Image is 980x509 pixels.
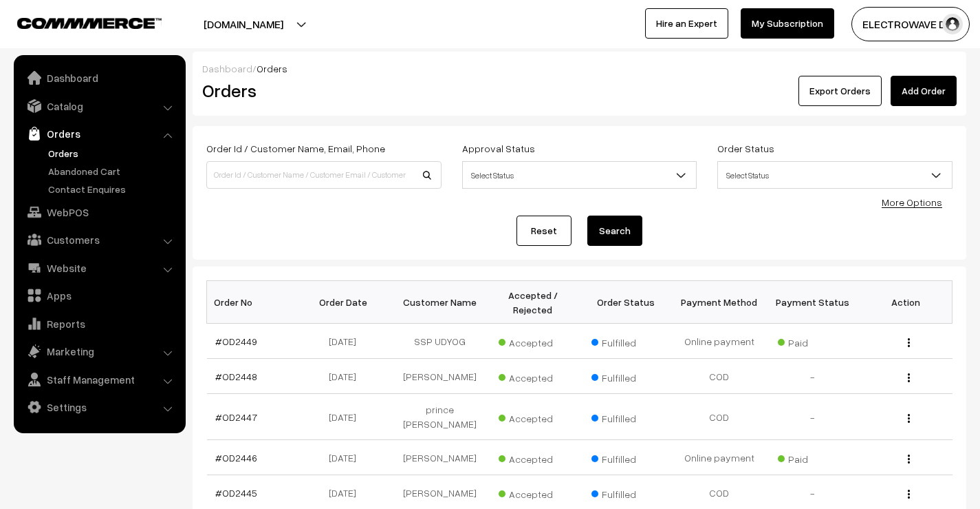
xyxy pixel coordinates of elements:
[516,216,571,246] a: Reset
[908,414,910,423] img: Menu
[17,121,181,146] a: Orders
[486,281,580,324] th: Accepted / Rejected
[766,281,860,324] th: Payment Status
[393,394,487,440] td: prince [PERSON_NAME]
[798,76,882,106] button: Export Orders
[908,373,910,382] img: Menu
[257,63,287,74] span: Orders
[393,324,487,359] td: SSP UDYOG
[499,332,567,350] span: Accepted
[499,484,567,501] span: Accepted
[17,395,181,419] a: Settings
[17,283,181,308] a: Apps
[741,8,834,39] a: My Subscription
[215,487,257,499] a: #OD2445
[45,182,181,196] a: Contact Enquires
[300,359,393,394] td: [DATE]
[17,18,162,28] img: COMMMERCE
[908,455,910,464] img: Menu
[587,216,642,246] button: Search
[207,281,301,324] th: Order No
[300,324,393,359] td: [DATE]
[17,256,181,280] a: Website
[908,490,910,499] img: Menu
[645,8,728,39] a: Hire an Expert
[673,281,766,324] th: Payment Method
[591,484,660,501] span: Fulfilled
[462,161,697,189] span: Select Status
[17,311,181,336] a: Reports
[882,196,942,208] a: More Options
[393,440,487,475] td: [PERSON_NAME]
[300,281,393,324] th: Order Date
[17,65,181,90] a: Dashboard
[17,14,138,30] a: COMMMERCE
[717,161,952,189] span: Select Status
[718,163,952,187] span: Select Status
[766,394,860,440] td: -
[499,408,567,426] span: Accepted
[215,452,257,464] a: #OD2446
[673,324,766,359] td: Online payment
[591,448,660,466] span: Fulfilled
[17,367,181,392] a: Staff Management
[300,394,393,440] td: [DATE]
[45,164,181,178] a: Abandoned Cart
[673,440,766,475] td: Online payment
[393,281,487,324] th: Customer Name
[17,94,181,118] a: Catalog
[206,141,385,156] label: Order Id / Customer Name, Email, Phone
[300,440,393,475] td: [DATE]
[499,448,567,466] span: Accepted
[891,76,957,106] a: Add Order
[591,408,660,426] span: Fulfilled
[673,394,766,440] td: COD
[591,367,660,385] span: Fulfilled
[17,339,181,364] a: Marketing
[17,227,181,252] a: Customers
[215,411,257,423] a: #OD2447
[859,281,952,324] th: Action
[499,367,567,385] span: Accepted
[202,61,957,76] div: /
[206,161,442,189] input: Order Id / Customer Name / Customer Email / Customer Phone
[202,63,252,74] a: Dashboard
[393,359,487,394] td: [PERSON_NAME]
[673,359,766,394] td: COD
[766,359,860,394] td: -
[155,7,331,41] button: [DOMAIN_NAME]
[778,448,847,466] span: Paid
[591,332,660,350] span: Fulfilled
[17,200,181,225] a: WebPOS
[463,163,697,187] span: Select Status
[851,7,970,41] button: ELECTROWAVE DE…
[942,14,963,34] img: user
[778,332,847,350] span: Paid
[462,141,535,156] label: Approval Status
[215,335,257,347] a: #OD2449
[580,281,673,324] th: Order Status
[717,141,774,156] label: Order Status
[45,146,181,160] a: Orders
[202,80,440,101] h2: Orders
[215,371,257,382] a: #OD2448
[908,338,910,347] img: Menu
